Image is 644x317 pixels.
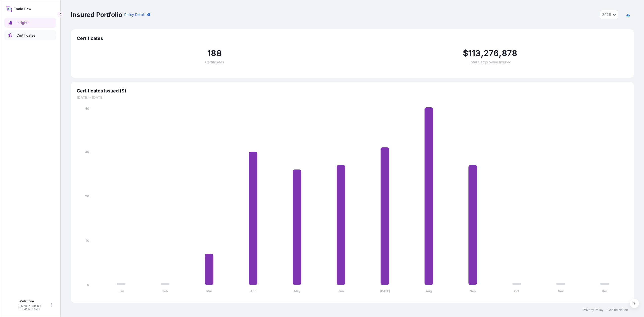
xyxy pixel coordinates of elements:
[205,60,224,64] span: Certificates
[119,289,124,293] tspan: Jan
[19,304,50,310] p: [EMAIL_ADDRESS][DOMAIN_NAME]
[4,30,56,40] a: Certificates
[463,49,468,57] span: $
[124,12,146,17] p: Policy Details
[19,299,50,303] p: Waitim Yiu
[162,289,168,293] tspan: Feb
[16,33,35,38] p: Certificates
[502,49,517,57] span: 878
[468,49,481,57] span: 113
[484,49,499,57] span: 276
[380,289,390,293] tspan: [DATE]
[250,289,256,293] tspan: Apr
[600,10,618,19] button: Year Selector
[558,289,564,293] tspan: Nov
[77,95,628,100] span: [DATE] - [DATE]
[602,12,611,17] span: 2025
[608,308,628,312] a: Cookie Notice
[9,302,14,307] span: W
[85,194,89,198] tspan: 20
[207,49,222,57] span: 188
[85,150,89,154] tspan: 30
[206,289,212,293] tspan: Mar
[583,308,604,312] a: Privacy Policy
[294,289,301,293] tspan: May
[481,49,484,57] span: ,
[87,283,89,287] tspan: 0
[514,289,519,293] tspan: Oct
[86,239,89,242] tspan: 10
[499,49,502,57] span: ,
[77,88,628,94] span: Certificates Issued ($)
[338,289,344,293] tspan: Jun
[4,18,56,28] a: Insights
[426,289,432,293] tspan: Aug
[469,60,511,64] span: Total Cargo Value Insured
[77,35,628,41] span: Certificates
[85,107,89,110] tspan: 40
[71,11,122,19] p: Insured Portfolio
[16,20,29,25] p: Insights
[602,289,608,293] tspan: Dec
[470,289,476,293] tspan: Sep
